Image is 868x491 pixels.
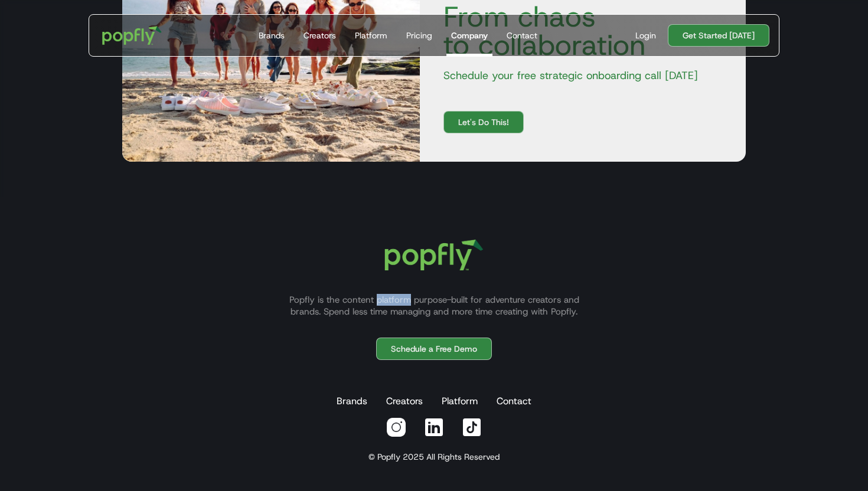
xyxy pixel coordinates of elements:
[259,30,285,41] div: Brands
[334,389,370,413] a: Brands
[275,294,593,317] p: Popfly is the content platform purpose-built for adventure creators and brands. Spend less time m...
[502,15,542,56] a: Contact
[384,389,425,413] a: Creators
[304,30,336,41] div: Creators
[299,15,341,56] a: Creators
[631,30,661,41] a: Login
[434,68,732,83] p: Schedule your free strategic onboarding call [DATE]
[439,389,480,413] a: Platform
[635,30,656,41] div: Login
[668,24,769,47] a: Get Started [DATE]
[443,111,524,133] a: Let's Do This!
[355,30,387,41] div: Platform
[254,15,289,56] a: Brands
[376,338,492,360] a: Schedule a Free Demo
[402,15,437,56] a: Pricing
[451,30,488,41] div: Company
[446,15,492,56] a: Company
[350,15,392,56] a: Platform
[94,18,170,53] a: home
[406,30,432,41] div: Pricing
[494,389,534,413] a: Contact
[368,451,500,463] div: © Popfly 2025 All Rights Reserved
[434,2,732,59] h4: From chaos to collaboration
[507,30,537,41] div: Contact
